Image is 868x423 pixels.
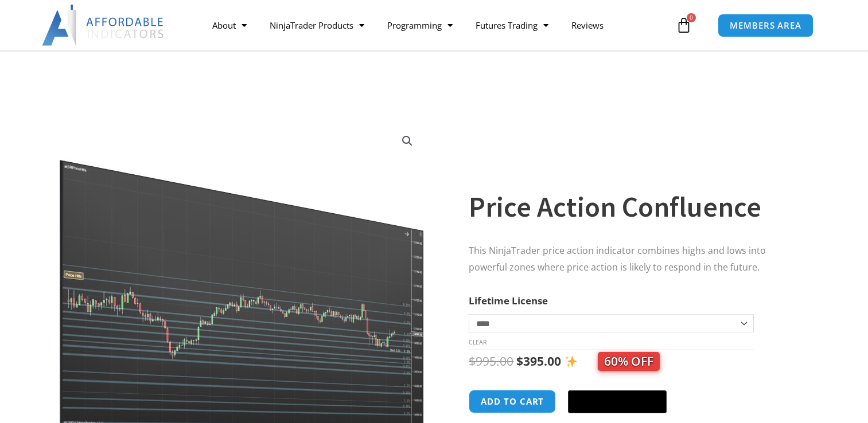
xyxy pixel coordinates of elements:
[598,352,660,371] span: 60% OFF
[469,294,548,307] label: Lifetime License
[201,12,258,38] a: About
[201,12,673,38] nav: Menu
[568,390,667,413] button: Buy with GPay
[469,187,804,227] h1: Price Action Confluence
[469,338,486,346] a: Clear options
[464,12,560,38] a: Futures Trading
[469,353,513,369] bdi: 995.00
[376,12,464,38] a: Programming
[718,14,813,37] a: MEMBERS AREA
[397,131,418,151] a: View full-screen image gallery
[42,5,165,46] img: LogoAI | Affordable Indicators – NinjaTrader
[687,13,696,22] span: 0
[516,353,561,369] bdi: 395.00
[258,12,376,38] a: NinjaTrader Products
[516,353,523,369] span: $
[659,9,709,42] a: 0
[469,244,766,273] span: This NinjaTrader price action indicator combines highs and lows into powerful zones where price a...
[469,390,556,413] button: Add to cart
[469,353,476,369] span: $
[565,355,577,367] img: ✨
[730,21,801,30] span: MEMBERS AREA
[560,12,615,38] a: Reviews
